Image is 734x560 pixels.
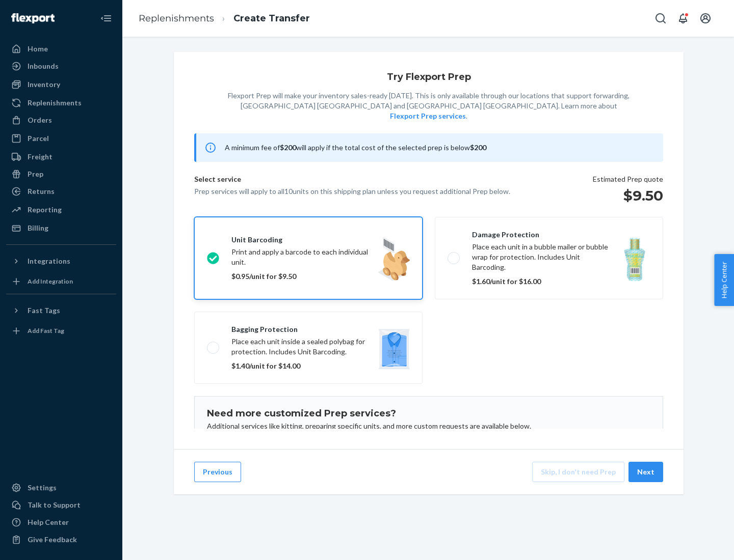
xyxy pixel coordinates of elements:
span: A minimum fee of will apply if the total cost of the selected prep is below [225,143,486,152]
div: Prep [28,169,43,179]
h1: Need more customized Prep services? [207,409,650,419]
button: Close Navigation [96,8,116,29]
button: Fast Tags [6,302,116,319]
p: Prep services will apply to all 10 units on this shipping plan unless you request additional Prep... [194,186,510,197]
p: Estimated Prep quote [593,174,663,184]
a: Replenishments [139,13,214,24]
p: Additional services like kitting, preparing specific units, and more custom requests are availabl... [207,421,650,431]
button: Open Search Box [650,8,671,29]
div: Reporting [28,205,62,215]
h1: $9.50 [593,186,663,205]
div: Billing [28,223,48,233]
div: Settings [28,483,57,493]
a: Parcel [6,130,116,147]
p: Select service [194,174,510,186]
div: Fast Tags [28,305,60,316]
div: Home [28,44,48,54]
button: Next [628,462,663,482]
a: Add Integration [6,273,116,290]
div: Talk to Support [28,500,81,510]
div: Add Integration [28,277,73,286]
ol: breadcrumbs [130,4,318,34]
a: Freight [6,149,116,165]
div: Give Feedback [28,535,77,545]
a: Create Transfer [233,13,310,24]
div: Inventory [28,79,60,90]
button: Previous [194,462,241,482]
button: Skip, I don't need Prep [532,462,624,482]
div: Add Fast Tag [28,326,64,335]
a: Inventory [6,76,116,93]
a: Settings [6,480,116,496]
div: Parcel [28,133,49,144]
button: Open notifications [673,8,693,29]
a: Orders [6,112,116,128]
button: Help Center [714,254,734,306]
p: Flexport Prep will make your inventory sales-ready [DATE]. This is only available through our loc... [228,91,630,121]
b: $200 [470,143,486,152]
a: Home [6,41,116,57]
button: Open account menu [695,8,716,29]
div: Returns [28,186,55,197]
div: Integrations [28,256,70,266]
button: Flexport Prep services [390,111,466,121]
button: Integrations [6,253,116,269]
h1: Try Flexport Prep [387,72,471,82]
a: Billing [6,220,116,236]
a: Prep [6,166,116,182]
div: Replenishments [28,98,82,108]
button: Give Feedback [6,531,116,548]
div: Orders [28,115,52,125]
a: Add Fast Tag [6,323,116,339]
a: Inbounds [6,58,116,74]
a: Talk to Support [6,497,116,513]
div: Freight [28,152,53,162]
a: Returns [6,183,116,200]
div: Inbounds [28,61,59,71]
a: Reporting [6,202,116,218]
div: Help Center [28,517,69,527]
a: Help Center [6,514,116,530]
img: Flexport logo [11,13,55,23]
a: Replenishments [6,95,116,111]
b: $200 [280,143,296,152]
